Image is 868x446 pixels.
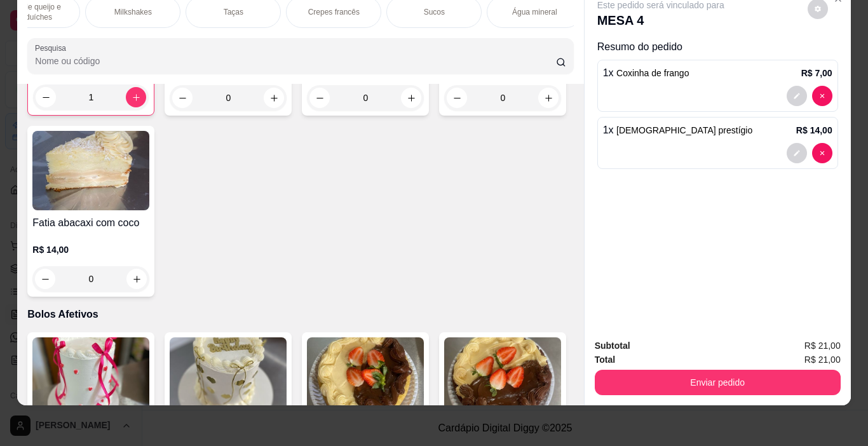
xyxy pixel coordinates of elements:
[35,55,556,67] input: Pesquisa
[35,269,55,289] button: decrease-product-quantity
[264,88,284,108] button: increase-product-quantity
[32,131,149,210] img: product-image
[787,86,807,106] button: decrease-product-quantity
[597,39,838,55] p: Resumo do pedido
[595,355,615,365] strong: Total
[424,7,445,17] p: Sucos
[32,337,149,417] img: product-image
[597,11,724,29] p: MESA 4
[36,87,56,107] button: decrease-product-quantity
[603,65,689,81] p: 1 x
[114,7,152,17] p: Milkshakes
[307,337,424,417] img: product-image
[616,125,752,135] span: [DEMOGRAPHIC_DATA] prestígio
[538,88,559,108] button: increase-product-quantity
[812,143,832,163] button: decrease-product-quantity
[616,68,689,78] span: Coxinha de frango
[32,243,149,256] p: R$ 14,00
[595,341,630,351] strong: Subtotal
[447,88,467,108] button: decrease-product-quantity
[35,43,71,53] label: Pesquisa
[309,88,330,108] button: decrease-product-quantity
[308,7,360,17] p: Crepes francês
[796,124,832,137] p: R$ 14,00
[801,67,832,79] p: R$ 7,00
[812,86,832,106] button: decrease-product-quantity
[595,370,841,395] button: Enviar pedido
[787,143,807,163] button: decrease-product-quantity
[170,337,287,417] img: product-image
[401,88,421,108] button: increase-product-quantity
[444,337,561,417] img: product-image
[172,88,193,108] button: decrease-product-quantity
[32,215,149,231] h4: Fatia abacaxi com coco
[126,269,147,289] button: increase-product-quantity
[804,339,841,353] span: R$ 21,00
[224,7,243,17] p: Taças
[27,307,573,322] p: Bolos Afetivos
[512,7,557,17] p: Água mineral
[603,123,753,138] p: 1 x
[126,87,146,107] button: increase-product-quantity
[804,353,841,367] span: R$ 21,00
